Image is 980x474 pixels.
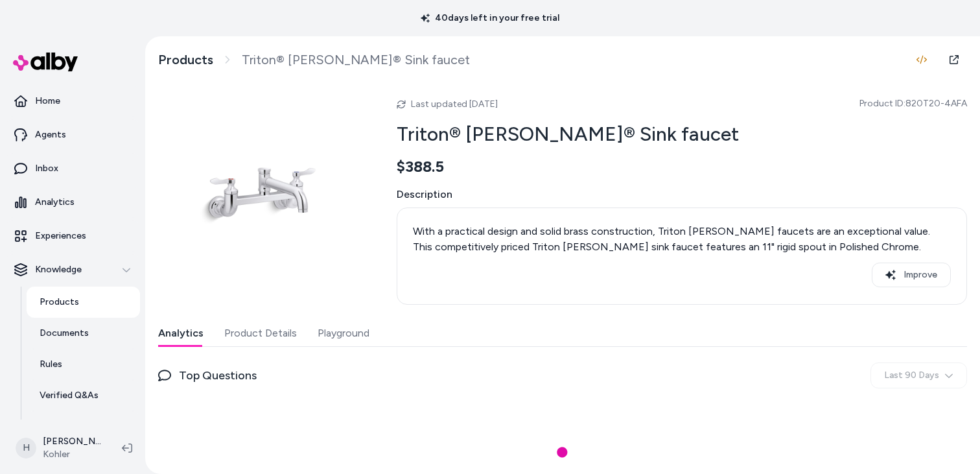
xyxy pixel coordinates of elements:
span: Top Questions [179,366,257,385]
span: Product ID: 820T20-4AFA [859,97,967,110]
p: Agents [35,128,66,141]
a: Agents [5,119,140,150]
nav: breadcrumb [158,52,470,68]
span: Triton® [PERSON_NAME]® Sink faucet [242,52,470,68]
button: Product Details [224,320,297,346]
button: Improve [872,263,951,287]
img: zac57813_rgb [158,88,366,296]
button: Analytics [158,320,204,346]
button: Knowledge [5,254,140,285]
p: Verified Q&As [40,389,99,402]
p: Analytics [35,196,75,209]
button: Playground [318,320,369,346]
p: Home [35,95,60,108]
p: Rules [40,358,62,371]
a: Reviews [27,411,140,442]
p: With a practical design and solid brass construction, Triton [PERSON_NAME] faucets are an excepti... [413,224,951,255]
p: 40 days left in your free trial [413,12,567,25]
span: H [16,438,36,458]
a: Inbox [5,153,140,184]
p: Knowledge [35,263,82,276]
h2: Triton® [PERSON_NAME]® Sink faucet [397,122,967,147]
p: Inbox [35,162,58,175]
a: Home [5,86,140,117]
span: Last updated [DATE] [411,99,498,110]
a: Analytics [5,187,140,218]
p: [PERSON_NAME] [43,435,101,448]
a: Documents [27,318,140,349]
a: Products [158,52,213,68]
span: Kohler [43,448,101,461]
p: Products [40,296,79,309]
a: Products [27,287,140,318]
span: Description [397,187,967,202]
a: Rules [27,349,140,380]
span: $388.5 [397,157,444,176]
a: Verified Q&As [27,380,140,411]
img: alby Logo [13,53,78,71]
a: Experiences [5,220,140,252]
p: Documents [40,327,89,340]
button: H[PERSON_NAME]Kohler [8,427,111,469]
p: Experiences [35,230,86,243]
